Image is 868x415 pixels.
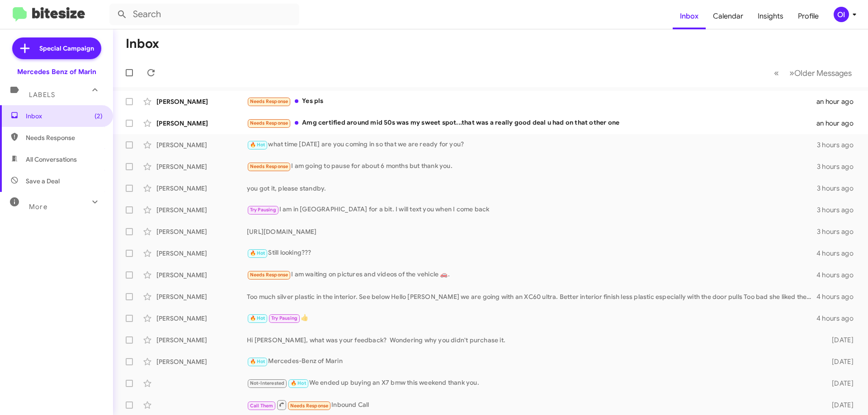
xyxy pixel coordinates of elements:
span: Try Pausing [271,315,297,321]
div: an hour ago [816,97,861,106]
div: OI [834,7,849,22]
span: Save a Deal [26,177,60,186]
span: Needs Response [250,163,288,169]
div: I am in [GEOGRAPHIC_DATA] for a bit. I will text you when I come back [247,205,817,215]
button: OI [826,7,858,22]
div: [PERSON_NAME] [156,314,247,323]
span: Not-Interested [250,380,285,386]
span: Special Campaign [39,44,94,53]
div: Inbound Call [247,399,817,410]
span: More [29,203,47,211]
div: 👍 [247,313,816,323]
span: Call Them [250,403,274,409]
input: Search [109,4,299,25]
div: you got it, please standby. [247,184,817,193]
div: [DATE] [817,336,861,345]
span: 🔥 Hot [250,315,265,321]
span: 🔥 Hot [291,380,306,386]
a: Inbox [673,3,706,29]
span: Needs Response [250,98,288,104]
a: Special Campaign [12,37,101,59]
div: [PERSON_NAME] [156,205,247,214]
span: All Conversations [26,155,77,164]
a: Insights [750,3,791,29]
div: 3 hours ago [817,162,861,171]
div: 4 hours ago [816,270,861,280]
span: Older Messages [794,68,852,78]
span: Needs Response [26,133,103,142]
div: an hour ago [816,119,861,128]
button: Next [784,64,857,82]
div: [DATE] [817,401,861,410]
div: [URL][DOMAIN_NAME] [247,227,817,236]
div: 3 hours ago [817,205,861,214]
div: [PERSON_NAME] [156,249,247,258]
div: Hi [PERSON_NAME], what was your feedback? Wondering why you didn't purchase it. [247,336,817,345]
div: [PERSON_NAME] [156,270,247,280]
div: [PERSON_NAME] [156,140,247,149]
div: Yes pls [247,96,816,107]
div: 4 hours ago [816,249,861,258]
div: 3 hours ago [817,227,861,236]
div: [PERSON_NAME] [156,162,247,171]
div: Mercedes-Benz of Marin [247,356,817,367]
span: 🔥 Hot [250,142,265,148]
div: 3 hours ago [817,184,861,193]
span: Inbox [26,112,103,121]
div: I am waiting on pictures and videos of the vehicle 🚗. [247,270,816,280]
a: Profile [791,3,826,29]
span: Labels [29,91,55,99]
div: [PERSON_NAME] [156,227,247,236]
div: I am going to pause for about 6 months but thank you. [247,161,817,172]
button: Previous [769,64,784,82]
div: [PERSON_NAME] [156,97,247,106]
span: Try Pausing [250,207,276,213]
div: [PERSON_NAME] [156,336,247,345]
div: [DATE] [817,379,861,388]
span: Needs Response [250,120,288,126]
div: Mercedes Benz of Marin [17,67,96,76]
div: 3 hours ago [817,140,861,149]
div: [PERSON_NAME] [156,119,247,128]
div: 4 hours ago [816,292,861,301]
div: [PERSON_NAME] [156,292,247,301]
div: We ended up buying an X7 bmw this weekend thank you. [247,378,817,388]
span: Needs Response [290,403,329,409]
span: Needs Response [250,272,288,278]
div: [PERSON_NAME] [156,357,247,366]
div: Amg certified around mid 50s was my sweet spot...that was a really good deal u had on that other one [247,118,816,128]
span: (2) [94,112,103,121]
span: » [789,67,794,79]
nav: Page navigation example [769,64,857,82]
span: 🔥 Hot [250,359,265,364]
div: 4 hours ago [816,314,861,323]
div: Still looking??? [247,248,816,258]
span: 🔥 Hot [250,250,265,256]
div: what time [DATE] are you coming in so that we are ready for you? [247,140,817,150]
div: [DATE] [817,357,861,366]
div: Too much silver plastic in the interior. See below Hello [PERSON_NAME] we are going with an XC60 ... [247,292,816,301]
a: Calendar [706,3,750,29]
div: [PERSON_NAME] [156,184,247,193]
span: « [774,67,779,79]
h1: Inbox [126,37,159,51]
